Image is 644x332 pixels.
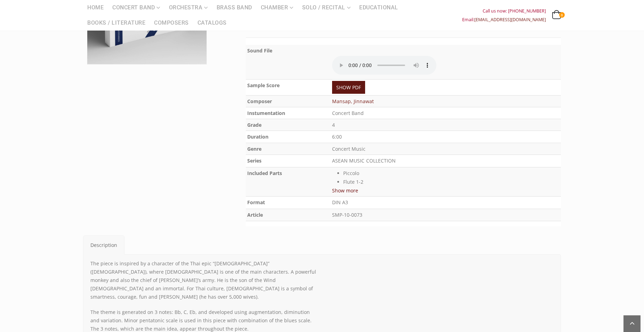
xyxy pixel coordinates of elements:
a: Books / Literature [83,15,150,31]
td: Concert Music [331,143,561,155]
a: SHOW PDF [332,81,365,94]
li: Piccolo [343,169,560,177]
a: Catalogs [193,15,231,31]
th: Sample Score [246,79,331,95]
b: Format [247,199,265,206]
a: Composers [150,15,193,31]
div: Email: [462,15,546,24]
p: DIN A3 [332,198,560,207]
b: Series [247,157,261,164]
b: Included Parts [247,170,282,176]
td: 4 [331,119,561,131]
p: The piece is inspired by a character of the Thai epic “[DEMOGRAPHIC_DATA]” ([DEMOGRAPHIC_DATA]), ... [90,259,317,301]
b: Instumentation [247,110,285,116]
span: Description [90,242,117,248]
span: 0 [559,12,565,18]
td: Concert Band [331,107,561,119]
a: Mansap, Jinnawat [332,98,374,105]
li: Flute 1-2 [343,177,560,186]
button: Show more [332,186,358,195]
p: ASEAN MUSIC COLLECTION [332,156,560,166]
b: Composer [247,98,272,105]
a: Description [83,235,124,255]
p: 6:00 [332,132,560,142]
b: Grade [247,122,261,128]
b: Sound File [247,47,272,54]
div: Call us now: [PHONE_NUMBER] [462,7,546,15]
a: [EMAIL_ADDRESS][DOMAIN_NAME] [474,17,546,23]
p: SMP-10-0073 [332,210,560,220]
b: Genre [247,146,261,152]
b: Duration [247,133,268,140]
b: Article [247,211,263,218]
